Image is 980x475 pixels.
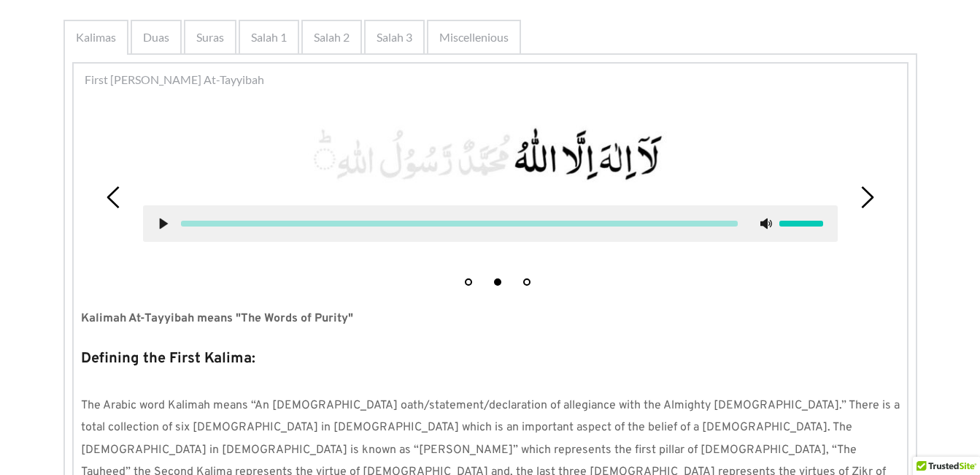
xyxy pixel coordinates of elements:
span: Miscellenious [439,28,509,46]
span: Salah 3 [377,28,412,46]
span: Suras [196,28,224,46]
button: 2 of 3 [494,278,501,286]
span: Salah 2 [314,28,350,46]
button: 3 of 3 [523,278,530,286]
span: First [PERSON_NAME] At-Tayyibah [85,71,264,88]
span: Salah 1 [251,28,287,46]
span: Kalimas [76,28,116,46]
strong: Defining the First Kalima: [81,349,255,368]
span: Duas [143,28,169,46]
strong: Kalimah At-Tayyibah means "The Words of Purity" [81,311,353,326]
button: 1 of 3 [465,278,472,286]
